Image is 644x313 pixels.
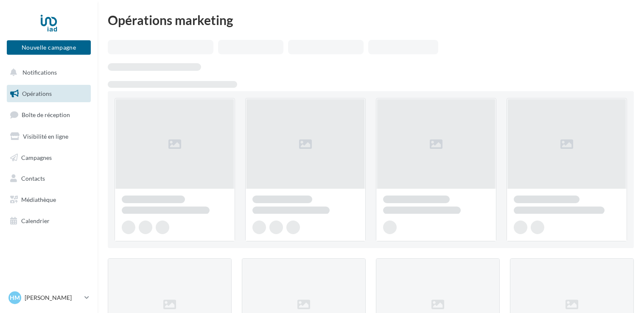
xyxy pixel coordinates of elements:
span: Opérations [22,90,52,97]
span: Notifications [22,69,57,76]
p: [PERSON_NAME] [25,293,81,302]
button: Nouvelle campagne [7,40,91,55]
button: Notifications [5,64,89,81]
a: Visibilité en ligne [5,128,92,145]
a: Opérations [5,85,92,103]
a: Médiathèque [5,191,92,209]
a: Boîte de réception [5,106,92,124]
span: Médiathèque [21,196,56,203]
span: Visibilité en ligne [23,133,68,140]
span: Campagnes [21,154,52,161]
a: Campagnes [5,149,92,167]
div: Opérations marketing [108,14,634,26]
span: Calendrier [21,217,50,224]
span: HM [10,293,20,302]
span: Contacts [21,175,45,182]
span: Boîte de réception [22,111,70,118]
a: Calendrier [5,212,92,230]
a: Contacts [5,170,92,187]
a: HM [PERSON_NAME] [7,290,91,306]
